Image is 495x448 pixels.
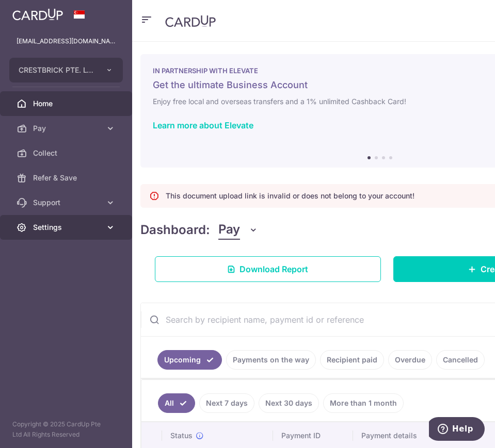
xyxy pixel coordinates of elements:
[33,197,101,208] span: Support
[165,15,216,27] img: CardUp
[17,36,116,46] p: [EMAIL_ADDRESS][DOMAIN_NAME]
[199,393,254,413] a: Next 7 days
[19,65,95,75] span: CRESTBRICK PTE. LTD.
[9,58,123,82] button: CRESTBRICK PTE. LTD.
[140,221,210,239] h4: Dashboard:
[170,430,193,441] span: Status
[12,8,63,21] img: CardUp
[33,98,101,109] span: Home
[218,220,240,240] span: Pay
[239,263,308,275] span: Download Report
[436,350,485,370] a: Cancelled
[218,220,258,240] button: Pay
[388,350,432,370] a: Overdue
[158,393,195,413] a: All
[320,350,384,370] a: Recipient paid
[153,120,253,130] a: Learn more about Elevate
[429,417,485,443] iframe: Opens a widget where you can find more information
[33,148,101,158] span: Collect
[33,222,101,233] span: Settings
[155,256,381,282] a: Download Report
[226,350,316,370] a: Payments on the way
[259,393,319,413] a: Next 30 days
[33,173,101,183] span: Refer & Save
[323,393,404,413] a: More than 1 month
[33,123,101,134] span: Pay
[157,350,222,370] a: Upcoming
[166,191,414,201] p: This document upload link is invalid or does not belong to your account!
